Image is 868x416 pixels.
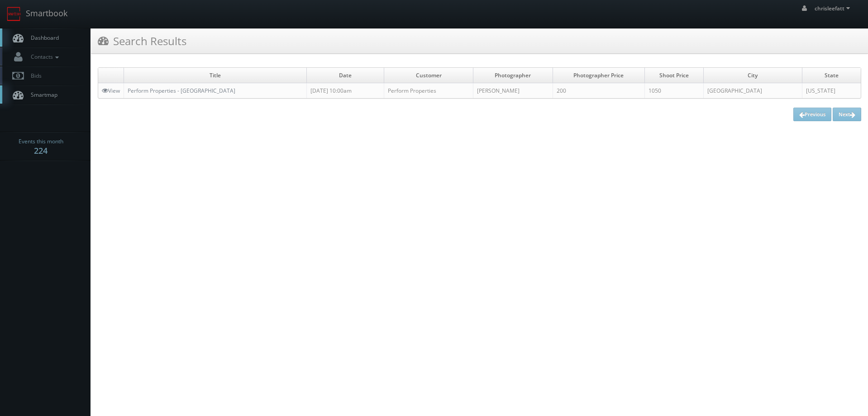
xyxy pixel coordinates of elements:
td: Customer [384,68,473,83]
img: smartbook-logo.png [7,7,21,21]
td: Perform Properties [384,83,473,99]
td: State [802,68,861,83]
span: Contacts [26,53,61,61]
span: Bids [26,72,42,80]
td: 1050 [644,83,703,99]
span: Smartmap [26,91,57,99]
span: Dashboard [26,34,59,42]
a: Perform Properties - [GEOGRAPHIC_DATA] [128,87,235,95]
td: [GEOGRAPHIC_DATA] [703,83,802,99]
td: 200 [553,83,644,99]
td: Shoot Price [644,68,703,83]
td: [US_STATE] [802,83,861,99]
strong: 224 [34,145,48,156]
span: chrisleefatt [815,5,853,12]
td: Title [124,68,307,83]
td: [DATE] 10:00am [307,83,384,99]
h3: Search Results [98,33,186,49]
td: [PERSON_NAME] [473,83,553,99]
td: City [703,68,802,83]
td: Date [307,68,384,83]
span: Events this month [19,137,63,146]
a: View [102,87,120,95]
td: Photographer Price [553,68,644,83]
td: Photographer [473,68,553,83]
